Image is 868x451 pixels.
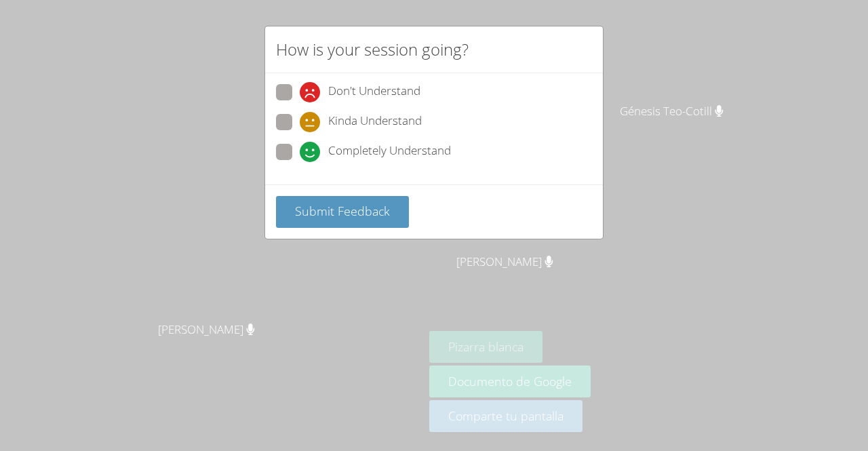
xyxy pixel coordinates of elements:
[328,82,420,102] span: Don't Understand
[295,203,390,219] span: Submit Feedback
[328,112,422,132] span: Kinda Understand
[328,142,451,162] span: Completely Understand
[276,37,469,62] h2: How is your session going?
[276,196,409,228] button: Submit Feedback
